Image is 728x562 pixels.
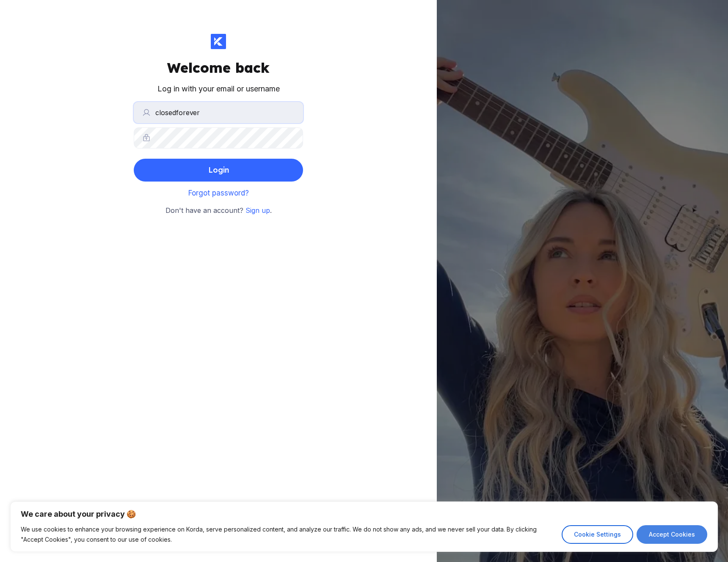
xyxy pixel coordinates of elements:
p: We use cookies to enhance your browsing experience on Korda, serve personalized content, and anal... [21,524,555,545]
input: Email or username [134,102,303,123]
button: Accept Cookies [637,525,707,544]
button: Cookie Settings [562,525,633,544]
div: Log in with your email or username [157,83,280,95]
a: Forgot password? [188,189,249,197]
a: Sign up [245,206,270,215]
button: Login [134,159,303,182]
small: Don't have an account? . [165,205,272,216]
p: We care about your privacy 🍪 [21,509,707,519]
div: Welcome back [167,59,270,76]
div: Login [208,162,229,179]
